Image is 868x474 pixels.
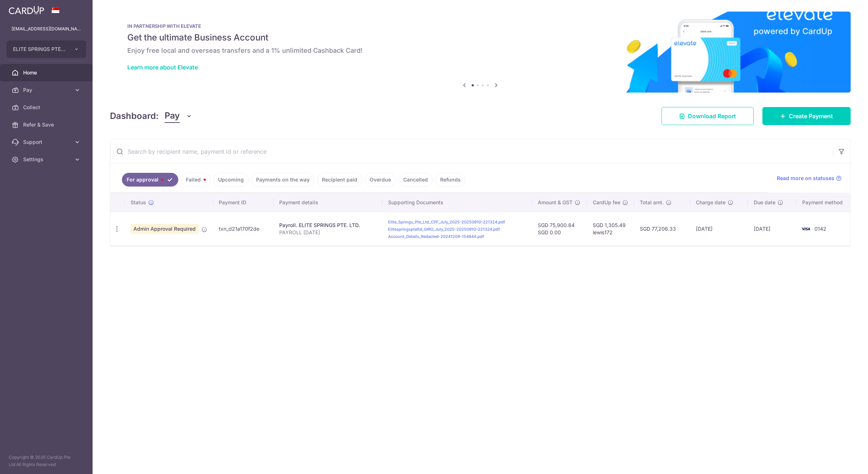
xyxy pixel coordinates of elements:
div: Payroll. ELITE SPRINGS PTE. LTD. [279,222,376,229]
span: 0142 [814,226,826,232]
span: Total amt. [640,199,664,206]
a: Payments on the way [251,173,314,187]
a: Cancelled [399,173,433,187]
p: PAYROLL [DATE] [279,229,376,236]
h4: Dashboard: [110,110,159,123]
p: IN PARTNERSHIP WITH ELEVATE [127,23,833,29]
span: Amount & GST [538,199,573,206]
span: Due date [754,199,775,206]
a: Failed [181,173,210,187]
span: ELITE SPRINGS PTE. LTD. [13,46,67,53]
span: Admin Approval Required [131,224,199,234]
span: Settings [23,156,71,163]
img: Renovation banner [110,12,851,93]
td: SGD 75,900.84 SGD 0.00 [532,212,587,245]
span: Status [131,199,146,206]
td: [DATE] [748,212,796,245]
span: Collect [23,104,71,111]
a: Elitespringspteltd_GIRO_July_2025-20250910-221324.pdf [388,227,500,232]
a: Upcoming [213,173,248,187]
th: Payment method [796,193,852,212]
span: Read more on statuses [777,175,834,182]
a: Overdue [365,173,396,187]
span: Home [23,69,71,76]
span: Create Payment [789,112,833,120]
td: SGD 77,206.33 [634,212,690,245]
a: Refunds [435,173,465,187]
th: Payment details [273,193,382,212]
input: Search by recipient name, payment id or reference [110,140,833,163]
img: Bank Card [799,225,813,233]
a: Learn more about Elevate [127,64,198,71]
span: CardUp fee [593,199,620,206]
span: Support [23,138,71,146]
button: Pay [165,109,192,123]
td: SGD 1,305.49 lewis172 [587,212,634,245]
td: txn_d21a170f2de [213,212,273,245]
a: Elite_Springs_Pte_Ltd_CPF_July_2025-20250910-221324.pdf [388,219,505,225]
span: Pay [23,86,71,94]
span: Download Report [688,112,736,120]
th: Payment ID [213,193,273,212]
a: Download Report [661,107,754,125]
h6: Enjoy free local and overseas transfers and a 1% unlimited Cashback Card! [127,46,833,55]
a: For approval [122,173,178,187]
th: Supporting Documents [382,193,532,212]
span: Refer & Save [23,121,71,128]
a: Read more on statuses [777,175,842,182]
span: Pay [165,109,180,123]
img: CardUp [9,6,44,14]
a: Recipient paid [317,173,362,187]
a: Create Payment [762,107,851,125]
a: Account_Details_Redacted-20241209-154844.pdf [388,234,484,239]
p: [EMAIL_ADDRESS][DOMAIN_NAME] [12,25,81,33]
td: [DATE] [690,212,748,245]
span: Charge date [696,199,726,206]
h5: Get the ultimate Business Account [127,32,833,43]
button: ELITE SPRINGS PTE. LTD. [7,40,86,58]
